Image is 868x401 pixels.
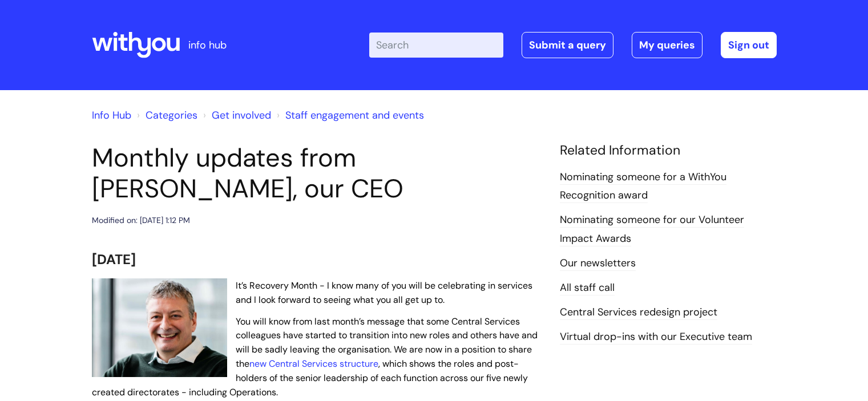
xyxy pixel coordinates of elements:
li: Get involved [200,106,271,124]
span: It’s Recovery Month - I know many of you will be celebrating in services and I look forward to se... [236,280,532,306]
a: All staff call [560,281,615,295]
a: Virtual drop-ins with our Executive team [560,330,752,345]
a: Nominating someone for our Volunteer Impact Awards [560,213,744,246]
a: Get involved [212,108,271,122]
a: Info Hub [92,108,131,122]
div: | - [369,32,777,58]
a: Nominating someone for a WithYou Recognition award [560,170,726,203]
a: new Central Services structure [249,358,378,370]
li: Staff engagement and events [274,106,424,124]
span: You will know from last month’s message that some Central Services colleagues have started to tra... [92,315,538,398]
a: Submit a query [522,32,613,58]
li: Solution home [134,106,197,124]
a: Categories [146,108,197,122]
a: Sign out [721,32,777,58]
a: Central Services redesign project [560,305,717,320]
a: Staff engagement and events [285,108,424,122]
p: info hub [188,36,227,54]
span: [DATE] [92,250,136,268]
h4: Related Information [560,143,777,159]
img: WithYou Chief Executive Simon Phillips pictured looking at the camera and smiling [92,278,227,378]
h1: Monthly updates from [PERSON_NAME], our CEO [92,143,543,204]
a: Our newsletters [560,256,636,271]
a: My queries [632,32,703,58]
input: Search [369,33,503,58]
div: Modified on: [DATE] 1:12 PM [92,213,190,228]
